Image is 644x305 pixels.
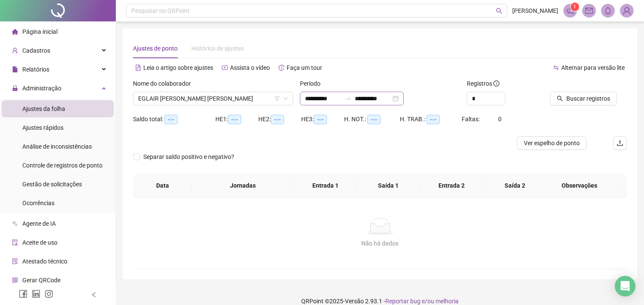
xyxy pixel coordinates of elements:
[22,181,82,188] span: Gestão de solicitações
[45,290,53,298] span: instagram
[133,79,197,88] label: Nome do colaborador
[19,290,27,298] span: facebook
[314,115,327,124] span: --:--
[561,64,625,71] span: Alternar para versão lite
[164,115,178,124] span: --:--
[539,174,620,197] th: Observações
[420,174,483,197] th: Entrada 2
[22,124,63,131] span: Ajustes rápidos
[135,65,141,71] span: file-text
[192,174,293,197] th: Jornadas
[278,65,284,71] span: history
[22,239,57,246] span: Aceite de uso
[344,114,400,124] div: H. NOT.:
[138,92,288,105] span: EGLAIR GOMES MOREIRA
[467,79,499,88] span: Registros
[22,85,61,92] span: Administração
[287,64,322,71] span: Faça um tour
[258,114,301,124] div: HE 2:
[143,239,617,248] div: Não há dados
[12,277,18,283] span: qrcode
[140,152,238,161] span: Separar saldo positivo e negativo?
[357,174,420,197] th: Saída 1
[32,290,40,298] span: linkedin
[91,292,97,298] span: left
[12,66,18,72] span: file
[12,29,18,35] span: home
[620,4,633,17] img: 83797
[617,140,623,147] span: upload
[22,105,65,112] span: Ajustes da folha
[524,138,580,148] span: Ver espelho de ponto
[496,8,502,14] span: search
[133,114,215,124] div: Saldo total:
[301,114,344,124] div: HE 3:
[12,258,18,264] span: solution
[12,239,18,245] span: audit
[557,96,563,102] span: search
[566,7,574,15] span: notification
[191,45,244,52] span: Histórico de ajustes
[400,114,462,124] div: H. TRAB.:
[22,66,49,73] span: Relatórios
[294,174,357,197] th: Entrada 1
[550,92,617,105] button: Buscar registros
[22,162,103,169] span: Controle de registros de ponto
[345,95,351,102] span: to
[271,115,284,124] span: --:--
[498,116,502,123] span: 0
[22,277,60,284] span: Gerar QRCode
[553,65,559,71] span: swap
[345,298,364,305] span: Versão
[546,181,613,190] span: Observações
[222,65,228,71] span: youtube
[12,85,18,91] span: lock
[22,220,56,227] span: Agente de IA
[12,48,18,54] span: user-add
[300,79,326,88] label: Período
[604,7,612,15] span: bell
[385,298,459,305] span: Reportar bug e/ou melhoria
[143,64,213,71] span: Leia o artigo sobre ajustes
[22,258,67,265] span: Atestado técnico
[517,136,587,150] button: Ver espelho de ponto
[345,95,351,102] span: swap-right
[512,6,558,15] span: [PERSON_NAME]
[462,116,481,123] span: Faltas:
[367,115,381,124] span: --:--
[566,94,610,103] span: Buscar registros
[22,47,50,54] span: Cadastros
[133,174,192,197] th: Data
[133,45,178,52] span: Ajustes de ponto
[22,28,57,35] span: Página inicial
[215,114,258,124] div: HE 1:
[615,276,635,296] div: Open Intercom Messenger
[493,81,499,87] span: info-circle
[574,4,577,10] span: 1
[22,143,92,150] span: Análise de inconsistências
[283,96,288,101] span: down
[228,115,241,124] span: --:--
[571,3,579,11] sup: 1
[22,200,54,206] span: Ocorrências
[275,96,280,101] span: filter
[426,115,440,124] span: --:--
[230,64,270,71] span: Assista o vídeo
[585,7,593,15] span: mail
[483,174,546,197] th: Saída 2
